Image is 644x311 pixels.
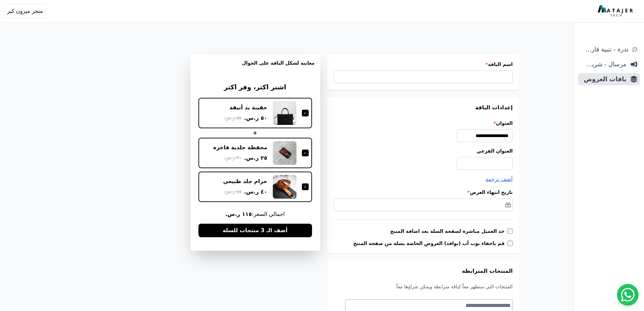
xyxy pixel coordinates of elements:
span: ٤٠ ر.س. [244,188,267,196]
img: حقيبة يد أنيقة [273,101,296,125]
div: محفظة جلدية فاخرة [213,144,267,151]
button: أضف ترجمة [485,175,513,183]
label: اسم الباقة [334,61,513,68]
div: حزام جلد طبيعي [223,178,267,185]
span: ندرة - تنبية قارب علي النفاذ [581,45,628,54]
span: باقات العروض [581,74,626,84]
span: ٣٠ ر.س. [224,154,241,161]
span: ٤٥ ر.س. [224,188,241,195]
h3: معاينة لشكل الباقة على الجوال [196,60,315,74]
b: ١١٥ ر.س. [225,211,252,217]
label: العنوان [334,120,513,127]
span: ٥٥ ر.س. [224,114,241,121]
span: متجر ميزون كير [7,7,43,15]
div: حقيبة يد أنيقة [230,104,267,111]
button: أضف الـ 3 منتجات للسلة [198,224,312,237]
h3: المنتجات المترابطة [334,267,513,275]
span: ٢٥ ر.س. [244,154,267,162]
span: مرسال - شريط دعاية [581,60,626,69]
img: حزام جلد طبيعي [273,175,296,199]
p: المنتجات التي ستظهر معاً كباقة مترابطة ويمكن شراؤها معاً [334,283,513,290]
h3: إعدادات الباقة [334,104,513,112]
label: تاريخ انتهاء العرض [334,189,513,196]
h3: اشتر اكثر، وفر اكثر [198,83,312,92]
label: خذ العميل مباشرة لصفحة السلة بعد اضافة المنتج [390,228,507,235]
button: متجر ميزون كير [4,4,46,18]
label: العنوان الفرعي [334,148,513,154]
img: محفظة جلدية فاخرة [273,141,296,165]
span: ٥٠ ر.س. [244,114,267,122]
div: + [198,129,312,137]
textarea: Search [345,302,511,310]
img: MatajerTech Logo [598,5,635,17]
span: أضف الـ 3 منتجات للسلة [222,226,287,235]
span: اجمالي السعر: [198,210,312,218]
span: أضف ترجمة [485,176,513,182]
label: قم باخفاء بوب أب (نوافذ) العروض الخاصة بسلة من صفحة المنتج [353,240,507,247]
